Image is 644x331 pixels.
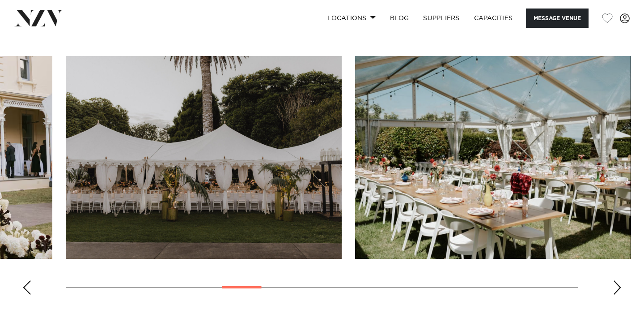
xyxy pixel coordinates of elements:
swiper-slide: 9 / 23 [355,56,631,259]
img: nzv-logo.png [14,10,63,26]
a: Capacities [467,9,520,28]
a: SUPPLIERS [416,9,466,28]
a: Locations [320,9,383,28]
swiper-slide: 8 / 23 [66,56,342,259]
button: Message Venue [526,9,589,28]
a: BLOG [383,9,416,28]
